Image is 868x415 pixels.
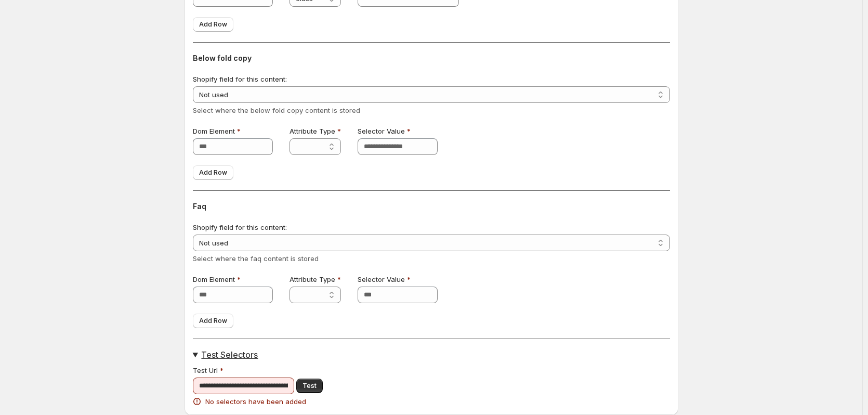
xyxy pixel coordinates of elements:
[193,75,287,83] span: Shopify field for this content:
[290,127,335,135] span: Attribute Type
[205,396,306,407] span: No selectors have been added
[193,106,360,114] span: Select where the below fold copy content is stored
[193,17,233,32] button: Add Row
[193,223,287,231] span: Shopify field for this content:
[199,168,227,177] span: Add Row
[193,127,235,135] span: Dom Element
[199,317,227,325] span: Add Row
[193,165,233,180] button: Add Row
[303,382,317,390] span: Test
[193,275,235,283] span: Dom Element
[193,201,670,212] h3: Faq
[193,366,218,374] span: Test Url
[199,20,227,29] span: Add Row
[296,379,323,393] button: Test
[358,275,405,283] span: Selector Value
[193,254,319,263] span: Select where the faq content is stored
[193,53,670,63] h3: Below fold copy
[193,314,233,328] button: Add Row
[358,127,405,135] span: Selector Value
[290,275,335,283] span: Attribute Type
[193,349,670,360] summary: Test Selectors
